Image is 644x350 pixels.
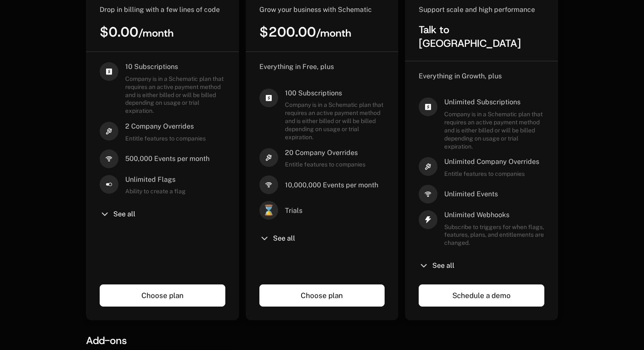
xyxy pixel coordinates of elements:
span: Everything in Growth, plus [419,72,502,80]
i: signal [100,149,118,168]
sub: / month [138,26,174,40]
span: Unlimited Events [444,189,498,199]
i: chevron-down [100,209,110,219]
i: hammer [419,157,437,176]
span: Company is in a Schematic plan that requires an active payment method and is either billed or wil... [285,101,385,141]
span: Unlimited Webhooks [444,210,544,220]
i: chevron-down [259,233,270,244]
span: See all [273,235,295,242]
span: Entitle features to companies [125,135,206,143]
span: ⌛ [259,201,278,220]
span: Company is in a Schematic plan that requires an active payment method and is either billed or wil... [125,75,225,115]
i: boolean-on [100,175,118,194]
span: Unlimited Subscriptions [444,98,544,107]
span: See all [113,211,135,218]
a: Choose plan [259,284,385,307]
i: hammer [100,122,118,141]
a: Schedule a demo [419,284,544,307]
span: Entitle features to companies [444,170,539,178]
sub: / month [316,26,351,40]
span: 500,000 Events per month [125,154,210,164]
span: Drop in billing with a few lines of code [100,6,220,14]
i: thunder [419,210,437,229]
i: cashapp [419,98,437,116]
i: chevron-down [419,261,429,271]
span: 20 Company Overrides [285,148,365,158]
span: Add-ons [86,334,127,347]
span: Support scale and high performance [419,6,535,14]
span: Talk to [GEOGRAPHIC_DATA] [419,23,521,50]
span: 10 Subscriptions [125,62,225,72]
span: Subscribe to triggers for when flags, features, plans, and entitlements are changed. [444,223,544,247]
span: Trials [285,206,302,215]
span: Everything in Free, plus [259,63,334,71]
span: 100 Subscriptions [285,89,385,98]
span: Ability to create a flag [125,187,186,195]
i: signal [419,185,437,204]
span: $200.00 [259,23,351,41]
i: cashapp [259,89,278,107]
span: $0.00 [100,23,174,41]
span: Unlimited Flags [125,175,186,184]
span: Company is in a Schematic plan that requires an active payment method and is either billed or wil... [444,110,544,150]
span: 2 Company Overrides [125,122,206,131]
span: See all [432,262,454,269]
span: Grow your business with Schematic [259,6,372,14]
i: signal [259,175,278,194]
i: hammer [259,148,278,167]
span: 10,000,000 Events per month [285,181,378,190]
i: cashapp [100,62,118,81]
span: Entitle features to companies [285,161,365,169]
a: Choose plan [100,284,225,307]
span: Unlimited Company Overrides [444,157,539,166]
